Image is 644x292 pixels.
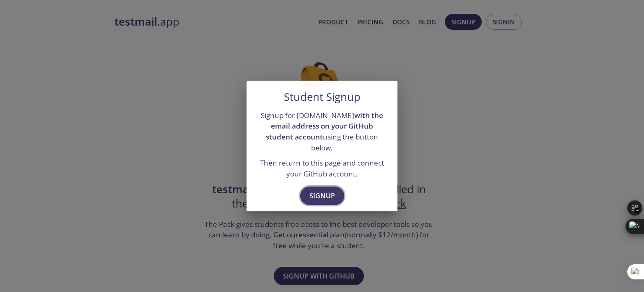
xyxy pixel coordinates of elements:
[257,110,387,153] p: Signup for [DOMAIN_NAME] using the button below.
[266,110,383,142] strong: with the email address on your GitHub student account
[300,187,344,205] button: Signup
[257,158,387,179] p: Then return to this page and connect your GitHub account.
[309,190,335,202] span: Signup
[284,91,361,103] h5: Student Signup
